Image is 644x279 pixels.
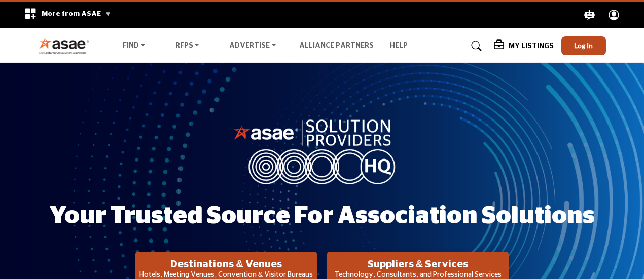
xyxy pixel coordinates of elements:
[50,201,595,232] h1: Your Trusted Source for Association Solutions
[574,41,593,50] span: Log In
[18,2,118,28] div: More from ASAE
[42,10,111,17] span: More from ASAE
[138,258,314,270] h2: Destinations & Venues
[299,42,374,49] a: Alliance Partners
[561,36,606,55] button: Log In
[461,38,488,54] a: Search
[390,42,408,49] a: Help
[494,40,554,52] div: My Listings
[39,37,95,54] img: Site Logo
[233,117,411,184] img: image
[509,42,554,51] h5: My Listings
[116,39,152,53] a: Find
[330,258,506,270] h2: Suppliers & Services
[222,39,283,53] a: Advertise
[168,39,206,53] a: RFPs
